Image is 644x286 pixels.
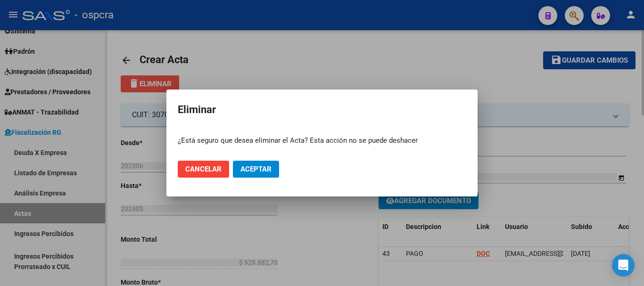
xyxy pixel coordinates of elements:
h2: Eliminar [178,101,466,119]
span: Aceptar [240,165,272,173]
button: Aceptar [233,161,279,178]
button: Cancelar [178,161,229,178]
div: Open Intercom Messenger [612,254,635,277]
p: ¿Está seguro que desea eliminar el Acta? Esta acción no se puede deshacer [178,135,466,146]
span: Cancelar [185,165,222,173]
